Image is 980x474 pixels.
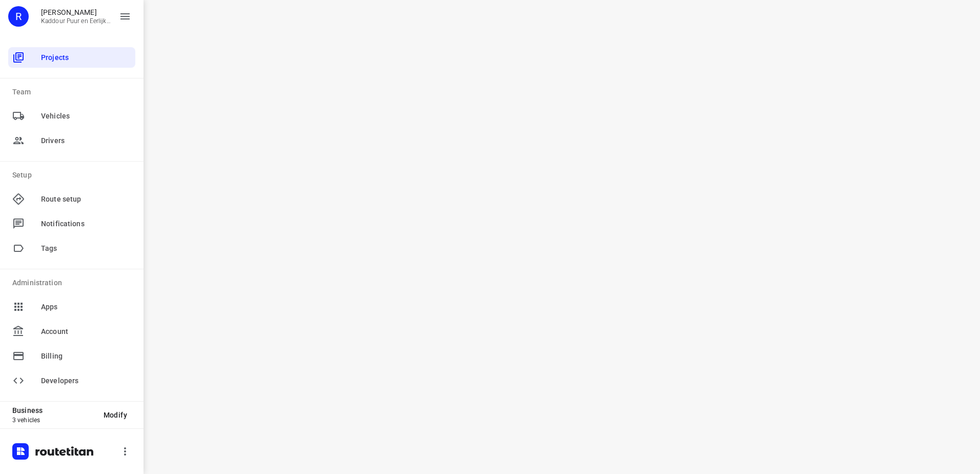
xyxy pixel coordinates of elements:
span: Notifications [41,219,131,229]
div: Tags [8,238,135,259]
div: Drivers [8,130,135,151]
div: Projects [8,47,135,68]
div: Billing [8,346,135,366]
p: 3 vehicles [12,417,95,424]
span: Route setup [41,194,131,205]
span: Modify [104,411,127,419]
div: Account [8,321,135,342]
p: Setup [12,170,135,181]
span: Billing [41,351,131,362]
div: Notifications [8,213,135,234]
span: Vehicles [41,111,131,122]
p: Rachid Kaddour [41,8,111,16]
p: Business [12,406,95,414]
span: Apps [41,302,131,312]
p: Kaddour Puur en Eerlijk Vlees B.V. [41,17,111,25]
p: Administration [12,278,135,288]
div: Apps [8,297,135,317]
div: R [8,6,29,27]
span: Projects [41,52,131,63]
div: Developers [8,370,135,391]
span: Drivers [41,135,131,146]
div: Vehicles [8,106,135,126]
span: Tags [41,243,131,254]
div: Route setup [8,189,135,209]
span: Developers [41,376,131,386]
span: Account [41,326,131,337]
button: Modify [95,406,135,424]
p: Team [12,87,135,97]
